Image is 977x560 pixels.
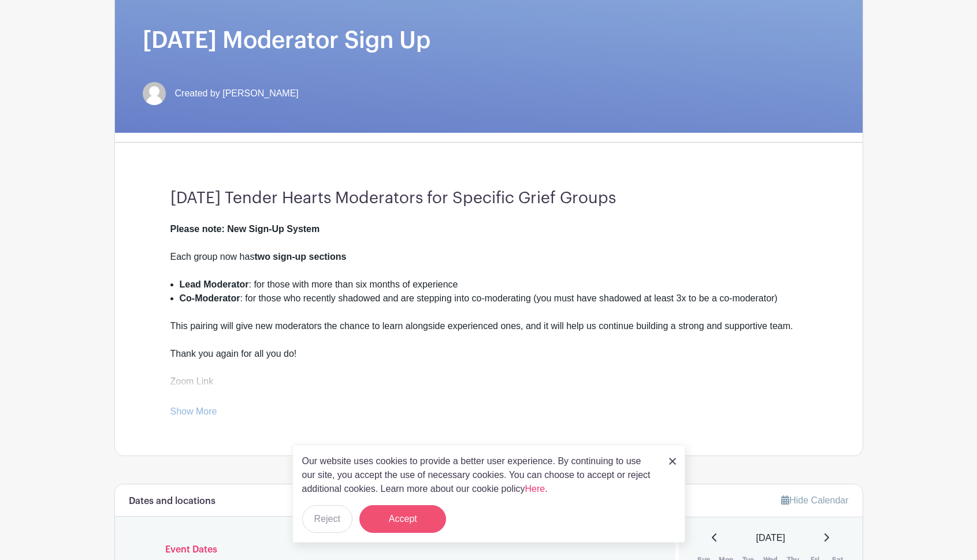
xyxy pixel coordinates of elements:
[756,531,785,545] span: [DATE]
[359,505,446,533] button: Accept
[180,292,807,319] li: : for those who recently shadowed and are stepping into co-moderating (you must have shadowed at ...
[669,458,676,465] img: close_button-5f87c8562297e5c2d7936805f587ecaba9071eb48480494691a3f1689db116b3.svg
[525,484,545,494] a: Here
[781,495,848,505] a: Hide Calendar
[180,278,807,292] li: : for those with more than six months of experience
[170,250,807,278] div: Each group now has
[163,544,628,555] h6: Event Dates
[180,293,240,303] strong: Co-Moderator
[302,454,657,496] p: Our website uses cookies to provide a better user experience. By continuing to use our site, you ...
[143,82,166,105] img: default-ce2991bfa6775e67f084385cd625a349d9dcbb7a52a09fb2fda1e96e2d18dcdb.png
[129,496,216,507] h6: Dates and locations
[143,27,835,54] h1: [DATE] Moderator Sign Up
[170,224,320,234] strong: Please note: New Sign-Up System
[170,189,807,208] h3: [DATE] Tender Hearts Moderators for Specific Grief Groups
[170,319,807,416] div: This pairing will give new moderators the chance to learn alongside experienced ones, and it will...
[302,505,352,533] button: Reject
[170,406,217,421] a: Show More
[175,87,299,100] span: Created by [PERSON_NAME]
[180,279,249,289] strong: Lead Moderator
[254,252,346,262] strong: two sign-up sections
[170,390,268,400] a: [URL][DOMAIN_NAME]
